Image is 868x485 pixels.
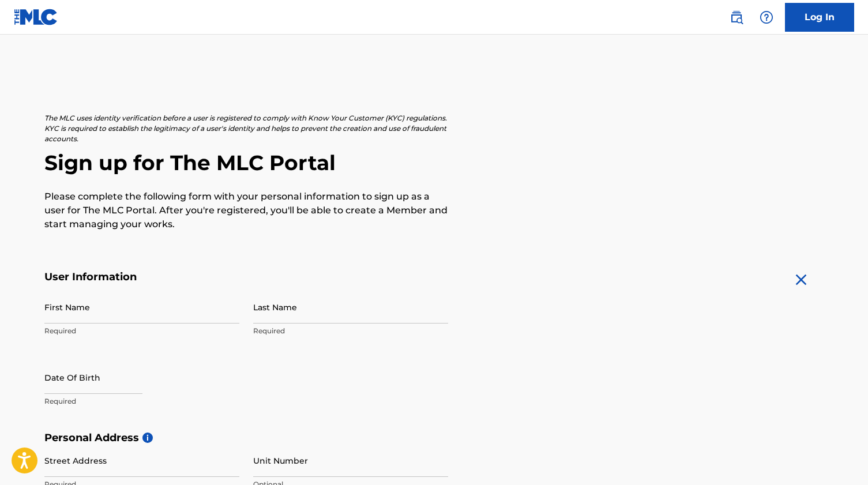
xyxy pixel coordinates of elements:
p: Required [44,326,239,336]
img: close [792,270,810,289]
p: Required [44,396,239,407]
p: Required [253,326,448,336]
h5: User Information [44,270,448,284]
span: i [142,433,153,443]
img: help [760,10,773,24]
h2: Sign up for The MLC Portal [44,150,824,176]
img: MLC Logo [14,9,58,25]
a: Log In [785,3,854,32]
div: Help [755,6,778,29]
a: Public Search [725,6,748,29]
h5: Personal Address [44,431,824,445]
p: The MLC uses identity verification before a user is registered to comply with Know Your Customer ... [44,113,448,144]
p: Please complete the following form with your personal information to sign up as a user for The ML... [44,190,448,231]
img: search [730,10,743,24]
